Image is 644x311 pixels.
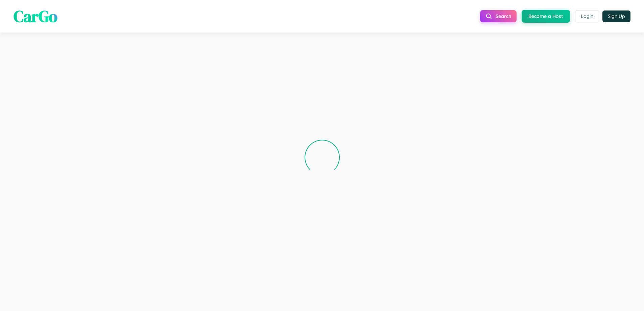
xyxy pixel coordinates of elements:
[602,10,630,22] button: Sign Up
[14,5,57,27] span: CarGo
[480,10,517,22] button: Search
[522,10,570,23] button: Become a Host
[575,10,599,22] button: Login
[496,13,511,19] span: Search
